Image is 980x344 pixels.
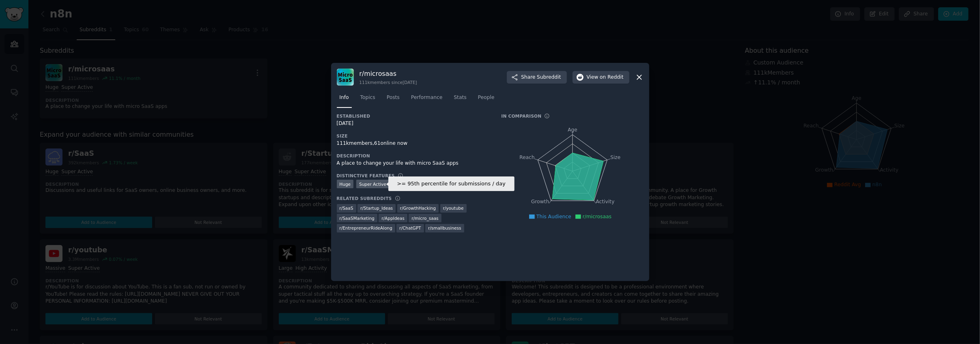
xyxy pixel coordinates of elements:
a: People [475,91,498,108]
span: on Reddit [600,74,623,81]
span: Stats [454,94,467,101]
div: Huge [337,180,354,188]
h3: Description [337,153,490,159]
h3: r/ microsaas [360,69,417,78]
a: Stats [451,91,470,108]
a: Info [337,91,352,108]
span: This Audience [536,214,571,219]
div: Super Active [356,180,389,188]
span: r/ Startup_Ideas [360,205,393,211]
tspan: Size [610,155,620,160]
span: Subreddit [537,74,561,81]
tspan: Activity [596,199,614,205]
button: ShareSubreddit [507,71,566,84]
div: [DATE] [337,120,490,127]
span: People [478,94,495,101]
span: r/microsaas [583,214,612,219]
h3: Related Subreddits [337,196,392,201]
span: r/ youtube [443,205,464,211]
h3: In Comparison [502,113,542,119]
span: r/ AppIdeas [381,215,405,221]
span: r/ micro_saas [411,215,438,221]
tspan: Reach [519,155,535,160]
a: Performance [408,91,446,108]
button: Viewon Reddit [573,71,629,84]
h3: Size [337,133,490,139]
tspan: Growth [531,199,549,205]
h3: Established [337,113,490,119]
span: Topics [360,94,375,101]
div: 111k members, 61 online now [337,140,490,147]
span: View [587,74,624,81]
a: Posts [384,91,403,108]
span: Posts [387,94,400,101]
span: Share [521,74,561,81]
tspan: Age [568,127,577,133]
span: r/ EntrepreneurRideAlong [340,225,392,231]
span: r/ ChatGPT [399,225,421,231]
img: microsaas [337,69,354,86]
div: 111k members since [DATE] [360,80,417,85]
span: Performance [411,94,443,101]
span: r/ SaaS [340,205,353,211]
h3: Distinctive Features [337,173,395,178]
span: Info [340,94,349,101]
span: r/ GrowthHacking [400,205,436,211]
a: Topics [358,91,378,108]
span: r/ smallbusiness [428,225,461,231]
span: r/ SaaSMarketing [340,215,375,221]
div: A place to change your life with micro SaaS apps [337,160,490,167]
